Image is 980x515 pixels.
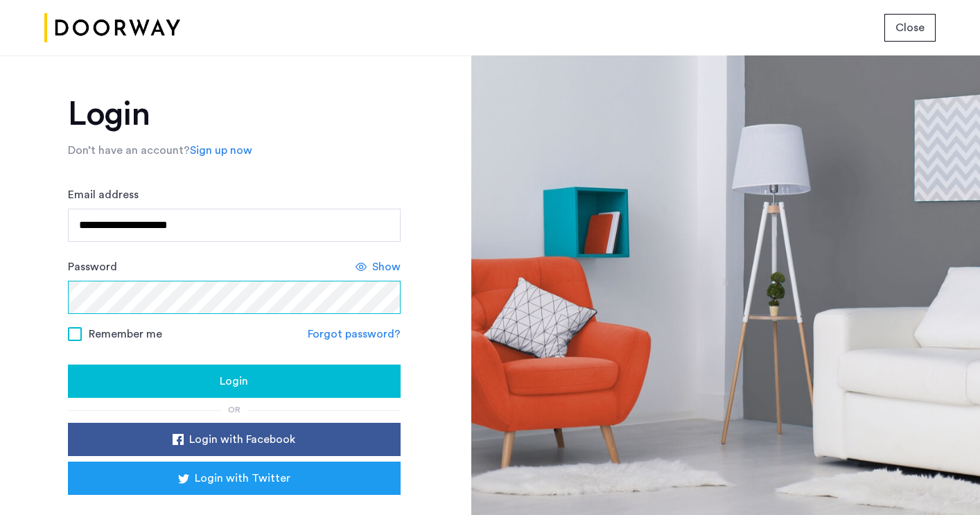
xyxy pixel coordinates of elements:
[195,470,290,487] span: Login with Twitter
[68,259,117,275] label: Password
[220,373,248,390] span: Login
[895,19,925,36] span: Close
[68,462,401,495] button: button
[190,142,252,159] a: Sign up now
[44,2,180,54] img: logo
[68,145,190,156] span: Don’t have an account?
[308,326,401,342] a: Forgot password?
[884,14,936,42] button: button
[189,431,295,448] span: Login with Facebook
[372,259,401,275] span: Show
[228,405,240,414] span: or
[68,423,401,456] button: button
[89,326,162,342] span: Remember me
[68,186,139,203] label: Email address
[68,98,401,131] h1: Login
[68,365,401,398] button: button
